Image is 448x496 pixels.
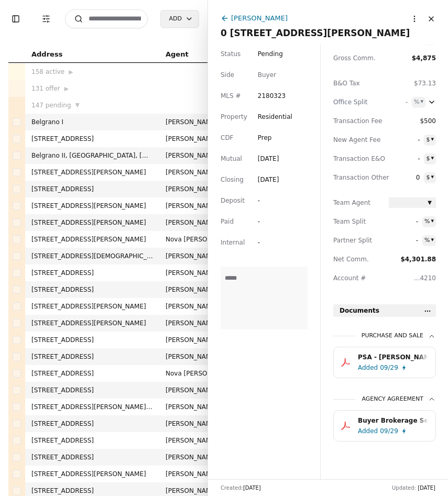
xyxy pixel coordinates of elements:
td: Belgrano I [25,114,159,130]
td: [PERSON_NAME] [159,214,235,231]
td: [STREET_ADDRESS][PERSON_NAME] [25,197,159,214]
span: 147 pending [31,100,71,111]
td: Nova [PERSON_NAME] [159,365,235,382]
div: 158 active [31,67,153,77]
button: Buyer Brokerage Services Agreement (BBSA).pdfAdded09/29 [333,410,436,442]
div: Agency Agreement [362,395,436,404]
td: [PERSON_NAME] [159,164,235,181]
div: [DATE] [258,174,279,185]
div: ▾ [420,97,423,106]
span: $73.13 [414,80,436,87]
td: [STREET_ADDRESS][PERSON_NAME] [25,315,159,332]
div: [PERSON_NAME] [231,13,288,24]
div: PSA - [PERSON_NAME] - [DATE].pdf [358,352,428,362]
span: Net Comm. [333,254,380,264]
div: Created: [221,484,261,492]
button: $ [424,172,436,183]
button: % [412,97,425,107]
td: [PERSON_NAME] [159,332,235,348]
span: [DATE] [418,485,435,491]
div: 09/29 [380,426,398,436]
span: 2180323 [258,91,308,101]
td: [PERSON_NAME] [159,147,235,164]
td: [PERSON_NAME] [159,298,235,315]
div: Buyer Brokerage Services Agreement (BBSA).pdf [358,415,428,426]
span: New Agent Fee [333,135,380,145]
span: Closing [221,174,244,185]
span: Gross Comm. [333,53,380,63]
span: 0 [STREET_ADDRESS][PERSON_NAME] [221,26,435,40]
span: - [389,97,408,107]
span: Pending [258,49,283,59]
span: Transaction E&O [333,153,380,164]
button: PSA - [PERSON_NAME] - [DATE].pdfAdded09/29 [333,347,436,378]
td: [STREET_ADDRESS][PERSON_NAME] [25,466,159,482]
span: ▼ [428,199,432,207]
button: $ [424,135,436,145]
td: Nova [PERSON_NAME] [159,231,235,248]
td: [PERSON_NAME] [159,399,235,415]
span: $4,875 [412,54,436,62]
td: [PERSON_NAME] [159,130,235,147]
span: B&O Tax [333,78,380,89]
div: - [258,216,277,227]
td: [STREET_ADDRESS] [25,130,159,147]
td: [STREET_ADDRESS] [25,348,159,365]
span: Team Split [333,216,380,227]
td: [STREET_ADDRESS][PERSON_NAME] [25,164,159,181]
td: [STREET_ADDRESS] [25,365,159,382]
td: [PERSON_NAME] [159,264,235,281]
span: ▶ [69,68,73,77]
td: [STREET_ADDRESS] [25,264,159,281]
div: - [258,195,277,206]
span: $4,301.88 [400,256,436,263]
div: Office Split [333,97,380,107]
span: Transaction Fee [333,116,380,126]
span: - [389,135,420,145]
div: ▾ [431,153,434,163]
span: Deposit [221,195,245,206]
span: Documents [340,305,379,316]
td: [PERSON_NAME] [159,281,235,298]
div: ▾ [431,172,434,182]
td: [STREET_ADDRESS][PERSON_NAME] [25,298,159,315]
div: - [258,237,277,248]
div: ▾ [431,235,434,245]
span: CDF [221,133,234,143]
button: % [422,235,436,246]
td: [STREET_ADDRESS] [25,332,159,348]
span: Account # [333,273,380,283]
td: [PERSON_NAME] [159,449,235,466]
div: ▾ [431,216,434,226]
div: Added [358,426,378,436]
td: [STREET_ADDRESS][PERSON_NAME] [25,231,159,248]
td: [PERSON_NAME] Kamali [159,315,235,332]
td: [PERSON_NAME] [159,382,235,399]
td: [PERSON_NAME] [159,248,235,264]
span: - [389,216,418,227]
span: ▼ [75,101,80,110]
span: Paid [221,216,234,227]
div: Purchase and Sale [362,332,436,340]
span: Mutual [221,153,242,164]
div: ▾ [431,135,434,144]
button: % [422,216,436,227]
td: [PERSON_NAME] [159,432,235,449]
span: 0 [389,172,420,183]
span: ...4210 [414,274,436,282]
span: Agent [166,49,189,60]
span: Prep [258,134,272,141]
span: Side [221,70,234,80]
span: Residential [258,112,292,122]
td: [STREET_ADDRESS] [25,449,159,466]
span: Property [221,112,247,122]
div: Updated: [392,484,435,492]
button: $ [424,153,436,164]
div: [DATE] [258,153,279,164]
td: [STREET_ADDRESS][PERSON_NAME] [25,214,159,231]
td: [PERSON_NAME] [159,181,235,197]
td: [PERSON_NAME] Kamali [159,466,235,482]
button: Purchase and Sale [333,332,436,347]
td: [PERSON_NAME] [159,197,235,214]
td: [PERSON_NAME] [159,348,235,365]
